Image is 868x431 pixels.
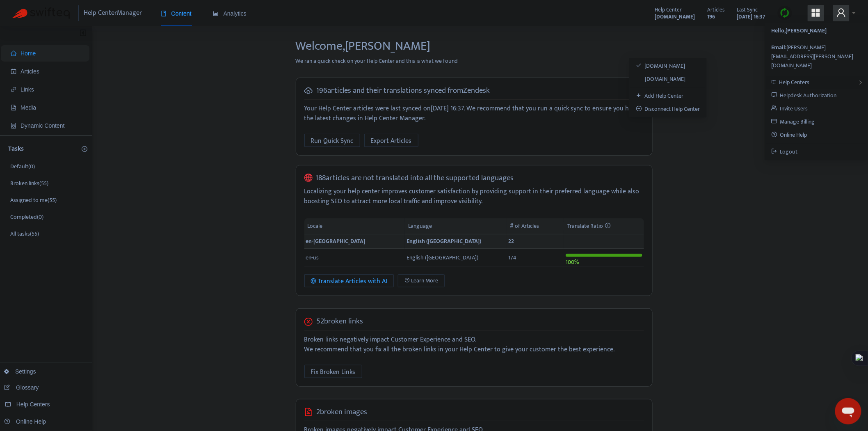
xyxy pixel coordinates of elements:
p: We ran a quick check on your Help Center and this is what we found [290,57,659,65]
img: Swifteq [12,7,70,19]
a: [DOMAIN_NAME] [655,12,695,21]
a: Add Help Center [636,91,684,101]
p: Assigned to me ( 55 ) [10,196,57,204]
span: Help Centers [16,401,50,408]
p: Tasks [8,144,24,154]
strong: Email: [771,43,786,52]
h5: 196 articles and their translations synced from Zendesk [317,86,490,96]
a: [DOMAIN_NAME] [636,61,685,71]
a: Logout [771,147,798,156]
span: Export Articles [371,136,412,146]
span: cloud-sync [304,87,313,95]
span: link [11,87,16,92]
button: Fix Broken Links [304,365,362,378]
span: Links [21,86,34,93]
span: 100 % [566,257,579,267]
span: Help Centers [779,78,810,87]
span: Welcome, [PERSON_NAME] [296,36,431,56]
span: container [11,123,16,128]
span: account-book [11,69,16,74]
p: Default ( 0 ) [10,162,35,171]
span: Help Center [655,5,682,14]
div: Translate Ratio [567,222,640,231]
iframe: Button to launch messaging window [835,398,861,424]
span: Dynamic Content [21,122,64,129]
h5: 188 articles are not translated into all the supported languages [315,174,514,183]
a: Online Help [4,418,46,425]
p: Your Help Center articles were last synced on [DATE] 16:37 . We recommend that you run a quick sy... [304,104,644,124]
span: Content [161,10,192,17]
p: Broken links negatively impact Customer Experience and SEO. We recommend that you fix all the bro... [304,335,644,355]
span: home [11,50,16,56]
strong: 196 [708,12,715,21]
button: Export Articles [364,134,418,147]
span: Last Sync [737,5,758,14]
div: Translate Articles with AI [311,276,388,287]
a: Invite Users [771,104,808,113]
span: global [304,174,313,183]
a: Online Help [771,130,807,140]
span: right [858,80,863,85]
span: Run Quick Sync [311,136,354,146]
span: Articles [21,68,39,75]
span: file-image [304,408,313,416]
p: Localizing your help center improves customer satisfaction by providing support in their preferre... [304,187,644,206]
th: # of Articles [507,218,564,234]
img: sync.dc5367851b00ba804db3.png [780,8,790,18]
a: Manage Billing [771,117,815,126]
span: 22 [509,236,514,246]
span: Home [21,50,36,57]
span: Learn More [411,276,438,285]
a: Settings [4,368,36,375]
span: area-chart [213,11,219,16]
span: appstore [811,8,821,18]
a: [DOMAIN_NAME] [636,74,686,84]
th: Locale [304,218,405,234]
p: All tasks ( 55 ) [10,229,39,238]
span: Help Center Manager [84,5,142,21]
strong: Hello, [PERSON_NAME] [771,26,827,35]
span: English ([GEOGRAPHIC_DATA]) [407,236,481,246]
a: Learn More [398,274,445,287]
a: Glossary [4,384,39,391]
strong: [DATE] 16:37 [737,12,765,21]
span: Analytics [213,10,247,17]
span: close-circle [304,318,313,326]
button: Translate Articles with AI [304,274,394,287]
span: en-us [306,253,319,262]
span: Media [21,104,36,111]
span: user [836,8,846,18]
span: 174 [509,253,517,262]
h5: 2 broken images [317,408,368,417]
div: [PERSON_NAME][EMAIL_ADDRESS][PERSON_NAME][DOMAIN_NAME] [771,43,861,70]
span: file-image [11,105,16,110]
p: Broken links ( 55 ) [10,179,48,188]
span: English ([GEOGRAPHIC_DATA]) [407,253,478,262]
h5: 52 broken links [317,317,363,326]
button: Run Quick Sync [304,134,360,147]
a: Helpdesk Authorization [771,91,837,100]
span: Articles [708,5,725,14]
th: Language [405,218,507,234]
span: plus-circle [82,146,87,152]
p: Completed ( 0 ) [10,213,43,221]
span: Fix Broken Links [311,367,356,377]
a: Disconnect Help Center [636,104,700,114]
span: book [161,11,167,16]
span: en-[GEOGRAPHIC_DATA] [306,236,365,246]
